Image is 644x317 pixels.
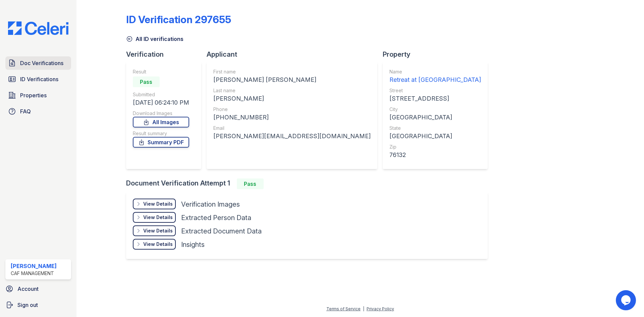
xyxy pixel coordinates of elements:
[389,125,481,131] div: State
[389,150,481,160] div: 76132
[616,290,637,310] iframe: chat widget
[389,131,481,141] div: [GEOGRAPHIC_DATA]
[181,213,251,222] div: Extracted Person Data
[3,282,74,296] a: Account
[20,59,63,67] span: Doc Verifications
[133,91,189,98] div: Submitted
[3,21,74,35] img: CE_Logo_Blue-a8612792a0a2168367f1c8372b55b34899dd931a85d93a1a3d3e32e68fde9ad4.png
[11,262,57,270] div: [PERSON_NAME]
[143,214,173,221] div: View Details
[367,306,394,311] a: Privacy Policy
[3,298,74,312] a: Sign out
[213,131,371,141] div: [PERSON_NAME][EMAIL_ADDRESS][DOMAIN_NAME]
[17,285,39,293] span: Account
[389,68,481,85] a: Name Retreat at [GEOGRAPHIC_DATA]
[5,72,71,86] a: ID Verifications
[5,105,71,118] a: FAQ
[389,68,481,75] div: Name
[181,240,205,249] div: Insights
[126,13,231,25] div: ID Verification 297655
[11,270,57,277] div: CAF Management
[213,113,371,122] div: [PHONE_NUMBER]
[213,75,371,85] div: [PERSON_NAME] [PERSON_NAME]
[133,130,189,137] div: Result summary
[5,89,71,102] a: Properties
[20,91,47,99] span: Properties
[5,56,71,70] a: Doc Verifications
[20,75,58,83] span: ID Verifications
[389,106,481,113] div: City
[133,76,160,87] div: Pass
[133,137,189,148] a: Summary PDF
[326,306,361,311] a: Terms of Service
[389,113,481,122] div: [GEOGRAPHIC_DATA]
[383,50,493,59] div: Property
[213,87,371,94] div: Last name
[143,227,173,234] div: View Details
[17,301,38,309] span: Sign out
[213,106,371,113] div: Phone
[181,226,262,236] div: Extracted Document Data
[181,200,240,209] div: Verification Images
[389,94,481,103] div: [STREET_ADDRESS]
[237,178,264,189] div: Pass
[389,87,481,94] div: Street
[213,125,371,131] div: Email
[133,117,189,127] a: All Images
[207,50,383,59] div: Applicant
[126,178,493,189] div: Document Verification Attempt 1
[20,107,31,115] span: FAQ
[133,68,189,75] div: Result
[133,110,189,117] div: Download Images
[213,68,371,75] div: First name
[389,144,481,150] div: Zip
[389,75,481,85] div: Retreat at [GEOGRAPHIC_DATA]
[143,241,173,248] div: View Details
[143,201,173,207] div: View Details
[126,50,207,59] div: Verification
[363,306,364,311] div: |
[213,94,371,103] div: [PERSON_NAME]
[126,35,183,43] a: All ID verifications
[133,98,189,107] div: [DATE] 06:24:10 PM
